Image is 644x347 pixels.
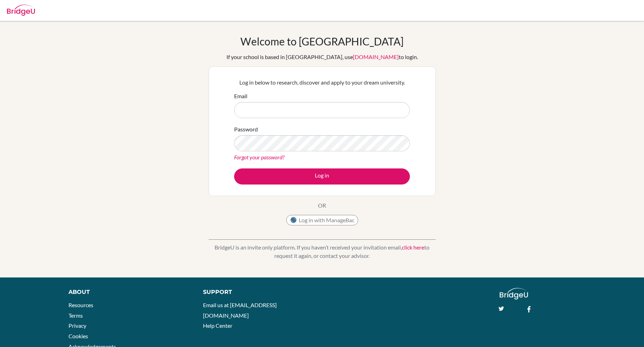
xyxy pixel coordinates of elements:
a: Terms [68,312,83,319]
a: Help Center [203,322,232,329]
a: Cookies [68,333,88,339]
div: If your school is based in [GEOGRAPHIC_DATA], use to login. [226,53,418,61]
p: BridgeU is an invite only platform. If you haven’t received your invitation email, to request it ... [209,243,436,260]
a: Resources [68,302,93,308]
button: Log in [234,168,410,185]
label: Email [234,92,247,100]
a: Email us at [EMAIL_ADDRESS][DOMAIN_NAME] [203,302,277,319]
img: logo_white@2x-f4f0deed5e89b7ecb1c2cc34c3e3d731f90f0f143d5ea2071677605dd97b5244.png [500,288,528,299]
div: About [68,288,187,296]
h1: Welcome to [GEOGRAPHIC_DATA] [240,35,404,48]
div: Support [203,288,314,296]
a: Privacy [68,322,86,329]
p: OR [318,201,326,210]
label: Password [234,125,258,133]
button: Log in with ManageBac [286,215,358,225]
img: Bridge-U [7,5,35,16]
a: [DOMAIN_NAME] [353,53,399,60]
p: Log in below to research, discover and apply to your dream university. [234,78,410,87]
a: click here [402,244,424,251]
a: Forgot your password? [234,154,284,160]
